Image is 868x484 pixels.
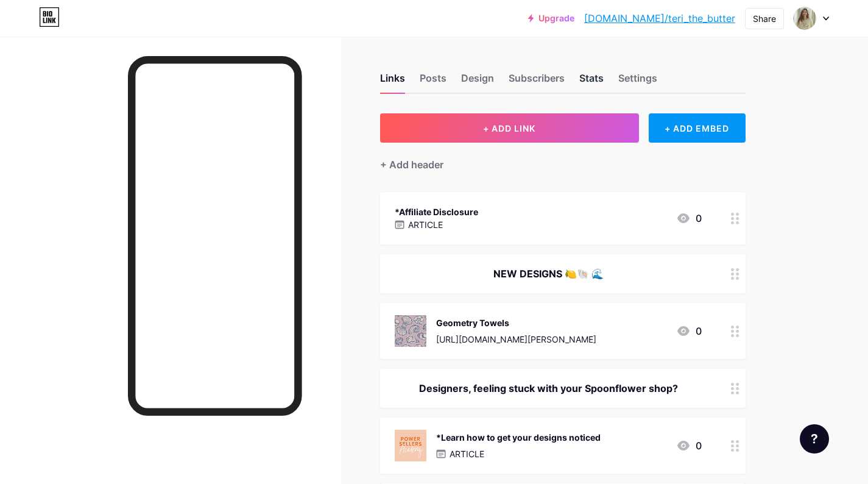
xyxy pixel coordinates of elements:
div: Subscribers [509,71,565,93]
button: + ADD LINK [380,113,639,143]
div: *Affiliate Disclosure [395,205,478,218]
a: Upgrade [528,13,574,23]
div: *Learn how to get your designs noticed [436,431,601,444]
p: ARTICLE [450,447,484,460]
div: Share [753,12,776,25]
div: NEW DESIGNS 🍋🐚 🌊 [395,266,702,281]
span: + ADD LINK [483,123,535,133]
div: Settings [618,71,657,93]
div: 0 [676,211,702,226]
div: Geometry Towels [436,316,596,329]
div: [URL][DOMAIN_NAME][PERSON_NAME] [436,333,596,346]
a: [DOMAIN_NAME]/teri_the_butter [584,11,735,26]
img: *Learn how to get your designs noticed [395,430,426,461]
div: 0 [676,324,702,338]
div: Designers, feeling stuck with your Spoonflower shop? [395,381,702,396]
div: Design [461,71,494,93]
div: + Add header [380,157,443,172]
div: Stats [579,71,604,93]
img: teri_the_butter [793,7,816,30]
div: Links [380,71,405,93]
div: Posts [420,71,446,93]
div: 0 [676,438,702,453]
img: Geometry Towels [395,315,426,347]
div: + ADD EMBED [649,113,746,143]
p: ARTICLE [408,218,443,231]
